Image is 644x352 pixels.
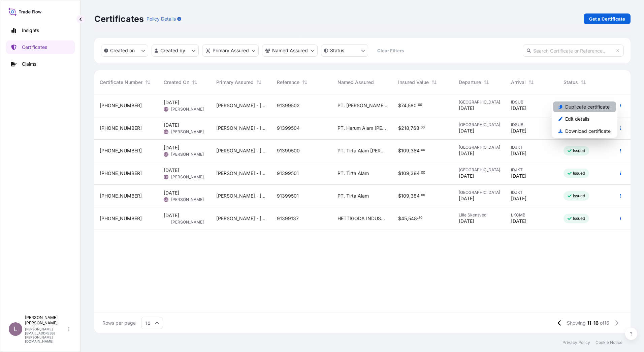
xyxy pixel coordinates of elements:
a: Duplicate certificate [553,101,616,112]
p: Get a Certificate [589,16,625,22]
a: Edit details [553,114,616,124]
a: Download certificate [553,126,616,137]
p: Certificates [94,13,144,24]
p: Duplicate certificate [565,104,610,110]
div: Actions [552,100,617,138]
p: Edit details [565,116,589,122]
p: Download certificate [565,128,611,135]
p: Policy Details [147,16,176,22]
